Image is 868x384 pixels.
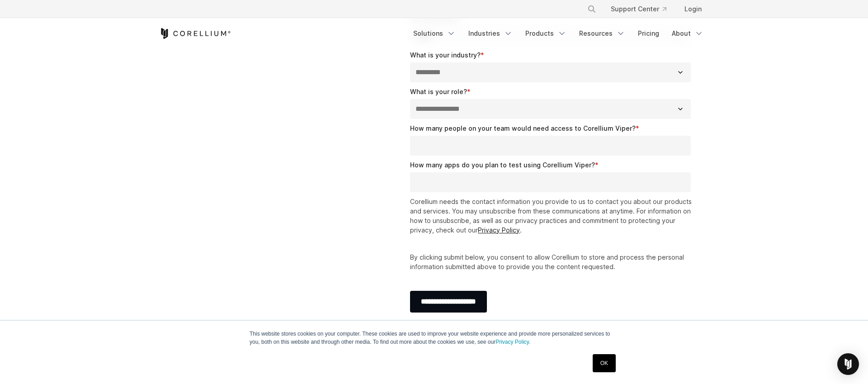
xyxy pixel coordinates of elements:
a: Products [520,25,572,42]
button: Search [584,1,600,17]
p: This website stores cookies on your computer. These cookies are used to improve your website expe... [250,330,618,346]
p: Corellium needs the contact information you provide to us to contact you about our products and s... [410,197,694,235]
a: Support Center [604,1,674,17]
span: What is your role? [410,88,467,95]
a: OK [593,354,616,372]
a: Pricing [632,25,665,42]
a: Privacy Policy [478,226,520,234]
a: About [666,25,709,42]
span: How many apps do you plan to test using Corellium Viper? [410,161,595,169]
div: Navigation Menu [408,25,709,42]
div: Navigation Menu [576,1,709,17]
span: How many people on your team would need access to Corellium Viper? [410,124,636,132]
p: By clicking submit below, you consent to allow Corellium to store and process the personal inform... [410,252,694,271]
a: Resources [574,25,631,42]
a: Industries [463,25,518,42]
a: Privacy Policy. [495,339,530,345]
a: Corellium Home [159,28,231,39]
div: Open Intercom Messenger [837,353,859,375]
span: What is your industry? [410,51,481,59]
a: Login [677,1,709,17]
a: Solutions [408,25,461,42]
